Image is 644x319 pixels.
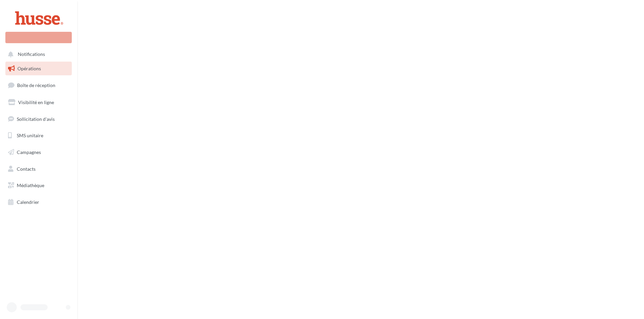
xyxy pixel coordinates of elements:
[4,78,73,92] a: Boîte de réception
[17,66,41,71] span: Opérations
[4,62,73,76] a: Opérations
[17,82,55,88] span: Boîte de réception
[17,133,43,138] span: SMS unitaire
[17,149,41,155] span: Campagnes
[4,129,73,143] a: SMS unitaire
[5,32,72,43] div: Nouvelle campagne
[4,145,73,159] a: Campagnes
[18,99,54,105] span: Visibilité en ligne
[4,112,73,126] a: Sollicitation d'avis
[17,116,55,122] span: Sollicitation d'avis
[4,162,73,176] a: Contacts
[18,52,45,57] span: Notifications
[4,195,73,209] a: Calendrier
[17,199,39,205] span: Calendrier
[17,182,44,188] span: Médiathèque
[4,95,73,109] a: Visibilité en ligne
[4,178,73,192] a: Médiathèque
[17,166,36,172] span: Contacts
